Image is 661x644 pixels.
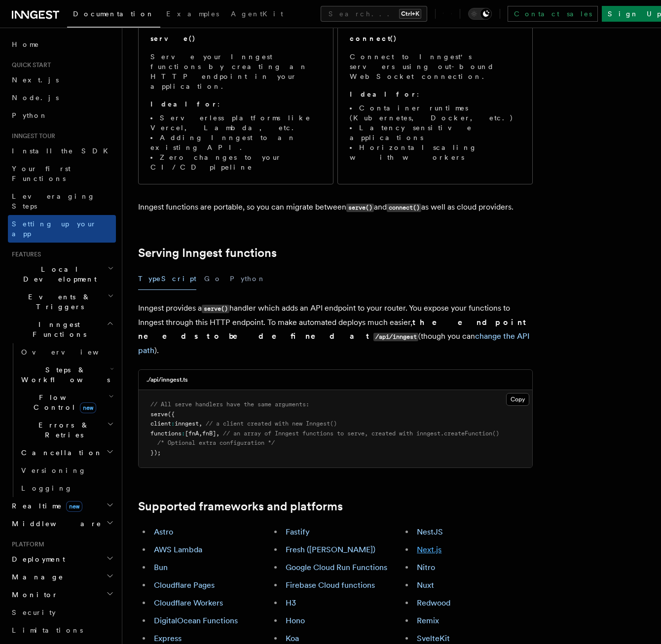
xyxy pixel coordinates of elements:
[154,527,173,537] a: Astro
[8,586,116,604] button: Monitor
[8,132,55,140] span: Inngest tour
[202,305,229,313] code: serve()
[17,448,103,458] span: Cancellation
[350,52,520,81] p: Connect to Inngest's servers using out-bound WebSocket connection.
[8,590,58,600] span: Monitor
[8,215,116,243] a: Setting up your app
[154,545,202,554] a: AWS Lambda
[8,36,116,53] a: Home
[150,411,168,418] span: serve
[150,113,321,133] li: Serverless platforms like Vercel, Lambda, etc.
[417,598,450,608] a: Redwood
[12,76,59,84] span: Next.js
[154,580,215,590] a: Cloudflare Pages
[8,515,116,533] button: Middleware
[160,3,225,27] a: Examples
[417,634,450,643] a: SvelteKit
[154,634,182,643] a: Express
[231,10,283,18] span: AgentKit
[12,608,56,616] span: Security
[12,192,95,210] span: Leveraging Steps
[138,246,277,260] a: Serving Inngest functions
[150,420,171,427] span: client
[204,268,222,290] button: Go
[202,430,216,437] span: fnB]
[8,187,116,215] a: Leveraging Steps
[8,260,116,288] button: Local Development
[168,411,175,418] span: ({
[17,361,116,389] button: Steps & Workflows
[138,500,343,513] a: Supported frameworks and platforms
[171,420,175,427] span: :
[8,519,102,529] span: Middleware
[150,152,321,172] li: Zero changes to your CI/CD pipeline
[8,61,51,69] span: Quick start
[8,316,116,343] button: Inngest Functions
[8,71,116,89] a: Next.js
[17,393,109,412] span: Flow Control
[150,99,321,109] p: :
[154,563,168,572] a: Bun
[417,563,435,572] a: Nitro
[12,165,71,182] span: Your first Functions
[17,479,116,497] a: Logging
[185,430,199,437] span: [fnA
[150,430,182,437] span: functions
[150,34,196,43] h2: serve()
[417,545,441,554] a: Next.js
[150,133,321,152] li: Adding Inngest to an existing API.
[468,8,492,20] button: Toggle dark mode
[21,484,73,492] span: Logging
[17,420,107,440] span: Errors & Retries
[8,540,44,548] span: Platform
[147,376,188,384] h3: ./api/inngest.ts
[138,268,196,290] button: TypeScript
[12,626,83,634] span: Limitations
[175,420,199,427] span: inngest
[346,204,374,212] code: serve()
[12,220,97,238] span: Setting up your app
[350,143,520,162] li: Horizontal scaling with workers
[399,9,421,19] kbd: Ctrl+K
[321,6,427,22] button: Search...Ctrl+K
[199,420,202,427] span: ,
[350,89,520,99] p: :
[286,545,375,554] a: Fresh ([PERSON_NAME])
[8,568,116,586] button: Manage
[21,348,123,356] span: Overview
[286,563,387,572] a: Google Cloud Run Functions
[17,462,116,479] a: Versioning
[373,333,418,341] code: /api/inngest
[17,343,116,361] a: Overview
[67,3,160,28] a: Documentation
[154,598,223,608] a: Cloudflare Workers
[150,449,161,456] span: });
[17,444,116,462] button: Cancellation
[223,430,499,437] span: // an array of Inngest functions to serve, created with inngest.createFunction()
[8,621,116,639] a: Limitations
[350,34,397,43] h2: connect()
[506,393,529,406] button: Copy
[8,497,116,515] button: Realtimenew
[166,10,219,18] span: Examples
[154,616,238,625] a: DigitalOcean Functions
[286,527,310,537] a: Fastify
[157,439,275,446] span: /* Optional extra configuration */
[508,6,598,22] a: Contact sales
[8,554,65,564] span: Deployment
[17,416,116,444] button: Errors & Retries
[182,430,185,437] span: :
[350,90,417,98] strong: Ideal for
[12,111,48,119] span: Python
[8,288,116,316] button: Events & Triggers
[150,401,309,408] span: // All serve handlers have the same arguments:
[17,389,116,416] button: Flow Controlnew
[286,580,375,590] a: Firebase Cloud functions
[80,402,96,413] span: new
[8,320,107,339] span: Inngest Functions
[21,466,86,474] span: Versioning
[73,10,154,18] span: Documentation
[199,430,202,437] span: ,
[206,420,337,427] span: // a client created with new Inngest()
[8,550,116,568] button: Deployment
